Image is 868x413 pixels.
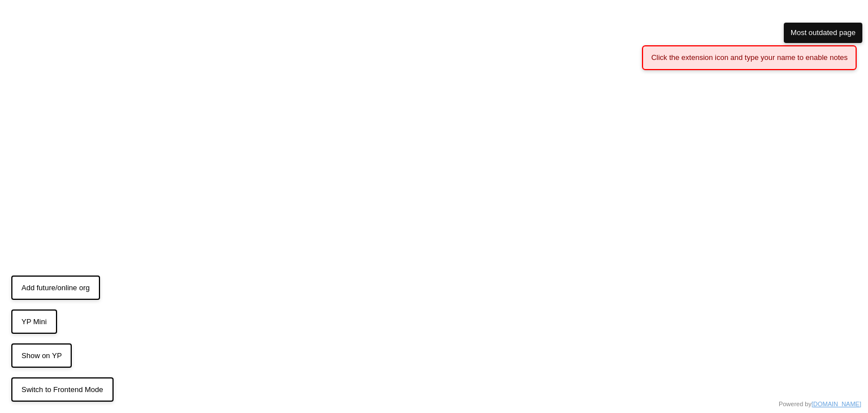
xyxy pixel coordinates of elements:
button: YP Mini [11,309,57,334]
button: Switch to Frontend Mode [11,377,114,402]
button: Show on YP [11,343,72,368]
div: Click the extension icon and type your name to enable notes [642,45,857,70]
button: Add future/online org [11,276,100,300]
a: [DOMAIN_NAME] [811,401,861,407]
button: Most outdated page [784,23,862,43]
div: Powered by [779,399,861,409]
